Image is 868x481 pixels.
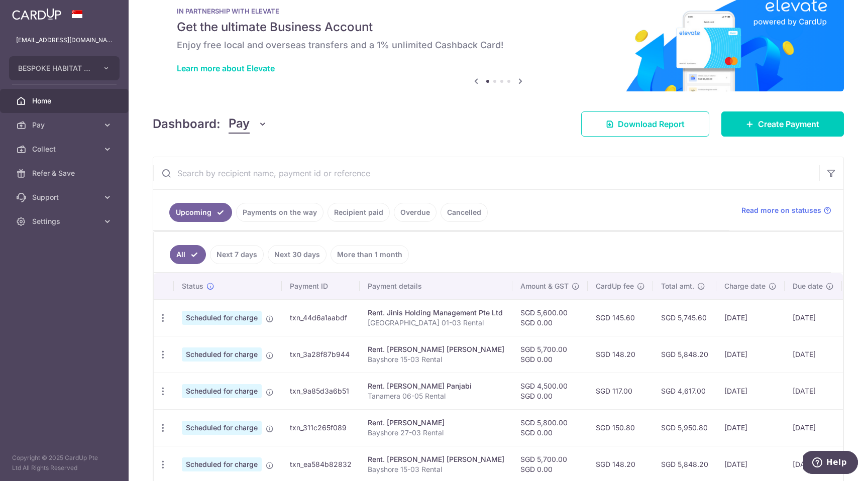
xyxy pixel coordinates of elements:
span: Due date [793,281,823,291]
p: Tanamera 06-05 Rental [368,391,504,401]
button: Pay [229,114,267,134]
td: [DATE] [716,299,785,336]
td: SGD 5,800.00 SGD 0.00 [512,409,588,446]
span: Status [182,281,203,291]
td: [DATE] [716,373,785,409]
a: Cancelled [441,203,488,222]
td: [DATE] [785,336,842,373]
td: SGD 117.00 [588,373,653,409]
td: txn_44d6a1aabdf [282,299,360,336]
h4: Dashboard: [153,115,221,133]
button: BESPOKE HABITAT B37GM PTE. LTD. [9,56,120,80]
a: Read more on statuses [741,205,831,215]
span: Scheduled for charge [182,347,262,362]
h6: Enjoy free local and overseas transfers and a 1% unlimited Cashback Card! [177,39,820,51]
a: Overdue [394,203,437,222]
a: Learn more about Elevate [177,63,275,73]
p: [EMAIL_ADDRESS][DOMAIN_NAME] [16,35,113,45]
iframe: Opens a widget where you can find more information [803,451,858,476]
th: Payment ID [282,273,360,299]
span: Home [32,96,98,106]
span: Scheduled for charge [182,457,262,471]
p: [GEOGRAPHIC_DATA] 01-03 Rental [368,318,504,328]
span: Help [23,7,44,16]
td: SGD 5,700.00 SGD 0.00 [512,336,588,373]
td: SGD 145.60 [588,299,653,336]
td: txn_311c265f089 [282,409,360,446]
a: Upcoming [169,203,232,222]
span: Settings [32,216,98,226]
td: SGD 5,848.20 [653,336,716,373]
img: CardUp [12,8,61,20]
span: BESPOKE HABITAT B37GM PTE. LTD. [18,63,92,73]
span: Collect [32,144,98,154]
div: Rent. [PERSON_NAME] [PERSON_NAME] [368,454,504,464]
a: Create Payment [721,111,844,137]
p: IN PARTNERSHIP WITH ELEVATE [177,7,820,15]
span: Pay [32,120,98,130]
span: Amount & GST [520,281,569,291]
a: More than 1 month [331,245,409,264]
h5: Get the ultimate Business Account [177,19,820,35]
a: Next 7 days [210,245,264,264]
th: Payment details [360,273,512,299]
td: [DATE] [716,409,785,446]
td: [DATE] [785,373,842,409]
td: SGD 5,600.00 SGD 0.00 [512,299,588,336]
div: Rent. Jinis Holding Management Pte Ltd [368,308,504,318]
td: SGD 150.80 [588,409,653,446]
span: Read more on statuses [741,205,821,215]
span: Scheduled for charge [182,311,262,325]
span: Refer & Save [32,168,98,178]
span: Charge date [724,281,766,291]
div: Rent. [PERSON_NAME] [368,418,504,428]
p: Bayshore 15-03 Rental [368,354,504,365]
span: Scheduled for charge [182,421,262,435]
td: SGD 4,617.00 [653,373,716,409]
td: txn_3a28f87b944 [282,336,360,373]
span: Create Payment [758,118,819,130]
span: Download Report [618,118,685,130]
td: SGD 5,745.60 [653,299,716,336]
a: All [170,245,206,264]
td: [DATE] [785,299,842,336]
span: Support [32,192,98,202]
p: Bayshore 27-03 Rental [368,428,504,438]
td: [DATE] [716,336,785,373]
a: Next 30 days [268,245,327,264]
td: txn_9a85d3a6b51 [282,373,360,409]
p: Bayshore 15-03 Rental [368,464,504,474]
div: Rent. [PERSON_NAME] Panjabi [368,381,504,391]
span: Total amt. [661,281,694,291]
div: Rent. [PERSON_NAME] [PERSON_NAME] [368,344,504,354]
a: Payments on the way [236,203,323,222]
td: SGD 4,500.00 SGD 0.00 [512,373,588,409]
a: Recipient paid [328,203,390,222]
a: Download Report [581,111,709,137]
td: SGD 5,950.80 [653,409,716,446]
span: CardUp fee [596,281,634,291]
td: [DATE] [785,409,842,446]
span: Scheduled for charge [182,384,262,398]
input: Search by recipient name, payment id or reference [153,157,819,189]
td: SGD 148.20 [588,336,653,373]
span: Pay [229,114,250,134]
